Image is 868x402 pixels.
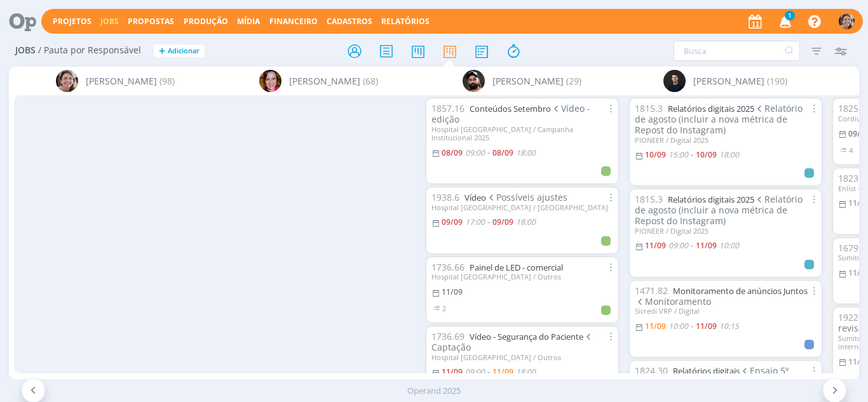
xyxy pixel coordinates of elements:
[269,16,318,27] a: Financeiro
[363,74,378,88] span: (68)
[487,149,490,157] : -
[431,191,459,203] span: 1938.6
[442,147,463,158] : 08/09
[516,147,536,158] : 18:00
[431,102,465,114] span: 1857.16
[442,217,463,227] : 09/09
[693,74,764,88] span: [PERSON_NAME]
[470,103,551,114] a: Conteúdos Setembro
[492,217,513,227] : 09/09
[442,366,463,377] : 11/09
[442,304,446,313] span: 2
[233,17,264,27] button: Mídia
[696,321,717,332] : 11/09
[635,295,712,307] span: Monitoramento
[470,262,563,273] a: Painel de LED - comercial
[838,311,866,323] span: 1922.9
[463,70,485,92] img: B
[635,307,817,315] div: Sicredi VRP / Digital
[668,194,754,205] a: Relatórios digitais 2025
[516,366,536,377] : 18:00
[785,11,795,20] span: 1
[696,149,717,160] : 10/09
[839,13,855,29] img: A
[442,286,463,297] : 11/09
[38,45,141,56] span: / Pauta por Responsável
[323,17,376,27] button: Cadastros
[56,70,78,92] img: A
[431,272,613,281] div: Hospital [GEOGRAPHIC_DATA] / Outros
[431,330,465,342] span: 1736.69
[668,103,754,114] a: Relatórios digitais 2025
[691,151,693,159] : -
[719,321,739,332] : 10:15
[465,217,485,227] : 17:00
[719,149,739,160] : 18:00
[668,321,688,332] : 10:00
[327,16,372,27] span: Cadastros
[381,16,430,27] a: Relatórios
[431,102,591,125] span: Vídeo - edição
[719,240,739,251] : 10:00
[487,368,490,376] : -
[635,193,663,205] span: 1815.3
[674,41,800,61] input: Busca
[180,17,232,27] button: Produção
[465,366,485,377] : 09:00
[645,321,666,332] : 11/09
[168,47,200,55] span: Adicionar
[696,240,717,251] : 11/09
[635,102,803,136] span: Relatório de agosto (incluir a nova métrica de Repost do Instagram)
[159,74,175,88] span: (98)
[645,240,666,251] : 11/09
[668,149,688,160] : 15:00
[516,217,536,227] : 18:00
[673,365,740,377] a: Relatórios digitais
[838,10,855,32] button: A
[49,17,95,27] button: Projetos
[767,74,787,88] span: (190)
[487,218,490,226] : -
[431,261,465,273] span: 1736.66
[771,10,797,33] button: 1
[635,102,663,114] span: 1815.3
[492,366,513,377] : 11/09
[15,45,36,56] span: Jobs
[635,227,817,235] div: PIONEER / Digital 2025
[635,193,803,227] span: Relatório de agosto (incluir a nova métrica de Repost do Instagram)
[128,16,174,27] span: Propostas
[53,16,92,27] a: Projetos
[849,145,853,155] span: 4
[259,70,281,92] img: B
[184,16,228,27] a: Produção
[645,149,666,160] : 10/09
[470,331,583,342] a: Vídeo - Segurança do Paciente
[431,125,613,142] div: Hospital [GEOGRAPHIC_DATA] / Campanha Institucional 2025
[566,74,581,88] span: (29)
[431,203,613,211] div: Hospital [GEOGRAPHIC_DATA] / [GEOGRAPHIC_DATA]
[492,147,513,158] : 08/09
[124,17,178,27] button: Propostas
[159,44,165,58] span: +
[289,74,360,88] span: [PERSON_NAME]
[465,192,486,203] a: Vídeo
[673,285,808,297] a: Monitoramento de anúncios Juntos
[635,136,817,144] div: PIONEER / Digital 2025
[691,242,693,250] : -
[635,365,668,377] span: 1824.30
[100,16,119,27] a: Jobs
[431,330,594,353] span: Captação
[492,74,564,88] span: [PERSON_NAME]
[691,323,693,330] : -
[154,44,205,58] button: +Adicionar
[663,70,686,92] img: C
[668,240,688,251] : 09:00
[486,191,568,203] span: Possíveis ajustes
[97,17,123,27] button: Jobs
[237,16,260,27] a: Mídia
[431,353,613,361] div: Hospital [GEOGRAPHIC_DATA] / Outros
[266,17,322,27] button: Financeiro
[86,74,157,88] span: [PERSON_NAME]
[635,285,668,297] span: 1471.82
[465,147,485,158] : 09:00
